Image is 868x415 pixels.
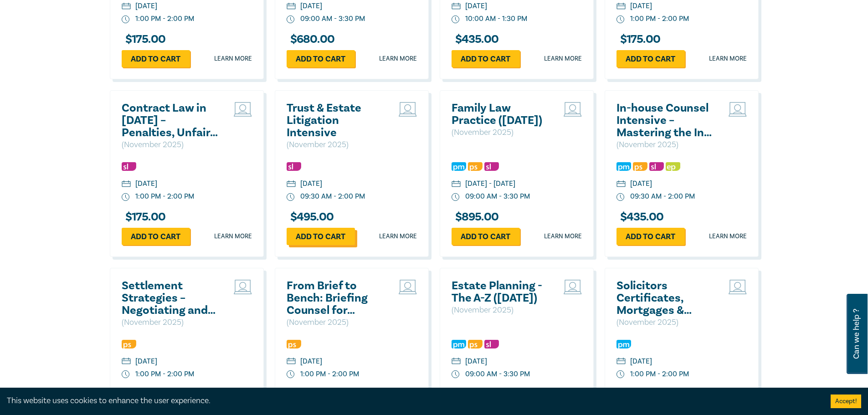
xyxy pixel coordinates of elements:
a: Add to cart [287,228,355,245]
img: watch [452,370,460,379]
a: Add to cart [452,50,520,67]
h3: $ 495.00 [287,211,334,223]
a: Learn more [544,54,582,63]
div: 1:00 PM - 2:00 PM [135,14,194,24]
img: Practice Management & Business Skills [616,162,631,171]
img: calendar [452,3,461,11]
img: Ethics & Professional Responsibility [666,162,680,171]
h3: $ 175.00 [122,33,166,46]
img: Live Stream [399,280,417,294]
h3: $ 435.00 [452,33,499,46]
div: [DATE] [465,356,487,367]
img: watch [287,15,295,24]
a: Learn more [379,54,417,63]
div: [DATE] [135,356,157,367]
span: Can we help ? [852,299,861,369]
img: Professional Skills [468,340,483,348]
div: [DATE] [300,356,322,367]
p: ( November 2025 ) [287,317,385,328]
img: calendar [452,180,461,189]
a: Learn more [544,232,582,241]
img: watch [122,193,130,201]
a: Trust & Estate Litigation Intensive [287,102,385,139]
a: Learn more [214,232,252,241]
div: 09:30 AM - 2:00 PM [630,191,695,202]
img: calendar [122,180,131,189]
a: From Brief to Bench: Briefing Counsel for Success [287,280,385,317]
img: Professional Skills [468,162,483,171]
img: Live Stream [399,102,417,117]
img: Live Stream [564,102,582,117]
img: watch [122,370,130,379]
img: Practice Management & Business Skills [616,340,631,348]
img: Professional Skills [633,162,647,171]
img: Professional Skills [122,340,136,348]
h3: $ 175.00 [122,211,166,223]
div: 1:00 PM - 2:00 PM [630,369,689,379]
img: Practice Management & Business Skills [452,340,466,348]
div: [DATE] [465,1,487,11]
p: ( November 2025 ) [452,304,550,316]
img: Live Stream [729,102,747,117]
img: watch [452,193,460,201]
p: ( November 2025 ) [616,317,714,328]
div: 1:00 PM - 2:00 PM [135,369,194,379]
div: 10:00 AM - 1:30 PM [465,14,527,24]
a: Family Law Practice ([DATE]) [452,102,550,127]
div: [DATE] [630,179,652,189]
img: calendar [616,180,626,189]
img: calendar [122,358,131,366]
div: 09:00 AM - 3:30 PM [465,191,530,202]
img: calendar [122,3,131,11]
img: Substantive Law [287,162,301,171]
a: Add to cart [122,50,190,67]
div: 1:00 PM - 2:00 PM [630,14,689,24]
a: Learn more [709,54,747,63]
div: [DATE] [300,1,322,11]
img: Substantive Law [122,162,136,171]
div: 09:30 AM - 2:00 PM [300,191,365,202]
img: watch [122,15,130,24]
img: Substantive Law [484,162,499,171]
div: [DATE] [300,179,322,189]
a: Solicitors Certificates, Mortgages & Guarantees – Risky Business [616,280,714,317]
div: This website uses cookies to enhance the user experience. [7,395,817,407]
img: calendar [287,358,296,366]
div: 09:00 AM - 3:30 PM [465,369,530,379]
h3: $ 435.00 [616,211,664,223]
img: Substantive Law [649,162,664,171]
a: Add to cart [287,50,355,67]
img: Practice Management & Business Skills [452,162,466,171]
a: Add to cart [616,228,685,245]
div: [DATE] [135,179,157,189]
a: Estate Planning - The A-Z ([DATE]) [452,280,550,304]
div: 09:00 AM - 3:30 PM [300,14,365,24]
a: Add to cart [122,228,190,245]
img: calendar [452,358,461,366]
img: watch [287,193,295,201]
img: watch [616,15,625,24]
img: watch [616,370,625,379]
a: In-house Counsel Intensive – Mastering the In-house Role [616,102,714,139]
h3: $ 895.00 [452,211,499,223]
img: watch [452,15,460,24]
p: ( November 2025 ) [452,127,550,138]
img: Live Stream [564,280,582,294]
div: [DATE] [630,1,652,11]
a: Contract Law in [DATE] – Penalties, Unfair Terms & Unconscionable Conduct [122,102,220,139]
p: ( November 2025 ) [616,139,714,151]
a: Settlement Strategies – Negotiating and Advising on Offers of Settlement [122,280,220,317]
img: calendar [287,3,296,11]
a: Learn more [379,232,417,241]
img: Substantive Law [484,340,499,348]
button: Accept cookies [831,395,861,408]
img: watch [616,193,625,201]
